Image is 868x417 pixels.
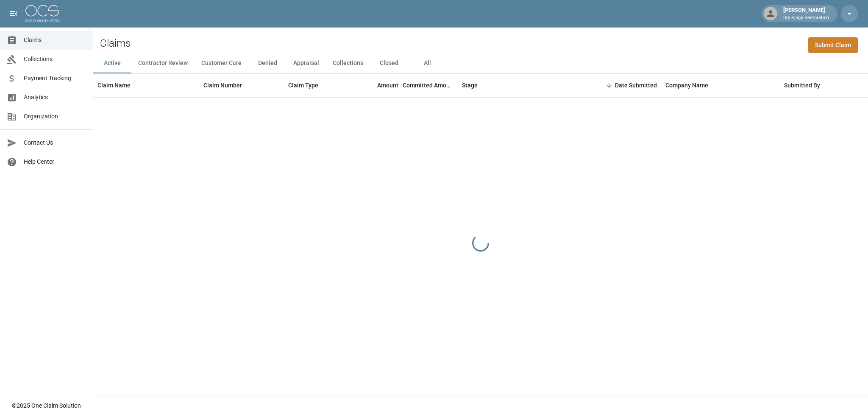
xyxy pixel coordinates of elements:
span: Help Center [24,157,86,166]
div: Stage [462,73,478,97]
div: Committed Amount [403,73,453,97]
p: Dry Kings Restoration [783,14,829,22]
div: Claim Name [97,73,131,97]
div: Date Submitted [585,73,661,97]
button: Collections [326,53,370,73]
span: Contact Us [24,138,86,147]
div: Claim Name [93,73,199,97]
span: Payment Tracking [24,74,86,83]
button: Contractor Review [131,53,195,73]
img: ocs-logo-white-transparent.png [25,5,59,22]
button: Denied [248,53,287,73]
div: dynamic tabs [93,53,868,73]
button: Closed [370,53,408,73]
div: Amount [348,73,403,97]
div: Claim Number [203,73,242,97]
span: Collections [24,55,86,64]
div: [PERSON_NAME] [780,6,832,21]
div: Date Submitted [615,73,657,97]
button: Active [93,53,131,73]
span: Analytics [24,93,86,102]
div: Stage [458,73,585,97]
span: Claims [24,36,86,45]
div: Company Name [665,73,708,97]
div: Company Name [661,73,780,97]
div: Committed Amount [403,73,458,97]
div: © 2025 One Claim Solution [12,401,81,410]
button: Sort [603,79,615,91]
button: Appraisal [287,53,326,73]
div: Claim Type [288,73,318,97]
div: Claim Number [199,73,284,97]
button: open drawer [5,5,22,22]
button: All [408,53,446,73]
div: Submitted By [784,73,820,97]
button: Customer Care [195,53,248,73]
h2: Claims [100,37,131,50]
div: Amount [377,73,398,97]
span: Organization [24,112,86,121]
div: Claim Type [284,73,348,97]
a: Submit Claim [808,37,858,53]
